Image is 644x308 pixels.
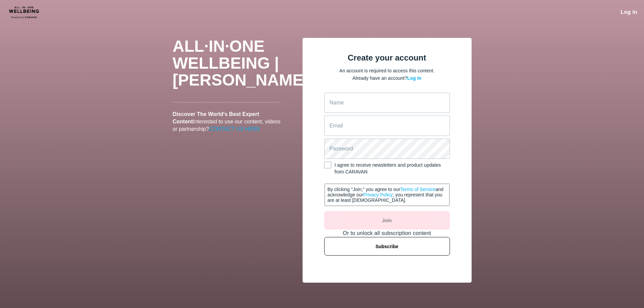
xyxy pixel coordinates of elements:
[400,187,435,192] a: Terms of Service
[7,5,56,19] img: CARAVAN
[328,187,444,203] span: By clicking "Join," you agree to our and acknowledge our ; you represent that you are at least [D...
[173,111,281,133] p: Interested to use our content, videos or partnership?
[324,67,450,74] p: An account is required to access this content.
[339,226,435,240] span: Or to unlock all subscription content
[363,192,392,197] a: Privacy Policy
[335,162,450,175] div: I agree to receive newsletters and product updates from CARAVAN
[353,75,422,81] span: Already have an account?
[407,75,421,81] a: Log in
[209,126,260,132] a: CONTACT US HERE
[621,9,637,15] span: Log in
[173,37,309,89] span: ALL·IN·ONE WELLBEING | [PERSON_NAME]
[324,237,450,256] button: Subscribe
[173,111,259,124] b: Discover The World's Best Expert Content
[376,240,399,253] span: Subscribe
[324,54,450,62] div: Create your account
